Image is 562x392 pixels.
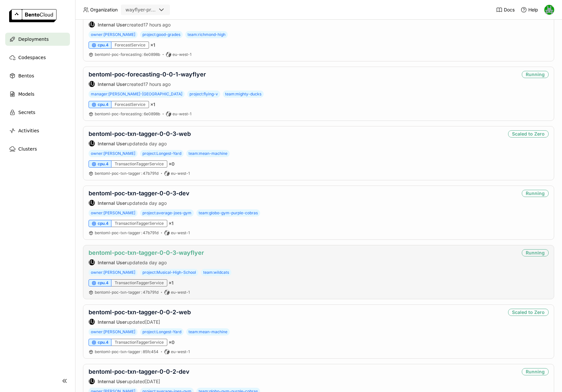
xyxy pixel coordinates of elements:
[89,368,190,375] a: bentoml-poc-txn-tagger-0-0-2-dev
[522,190,549,197] div: Running
[173,111,191,117] span: eu-west-1
[18,72,34,80] span: Bentos
[89,71,206,78] a: bentoml-poc-forecasting-0-0-1-wayflyer
[521,7,538,13] div: Help
[143,22,171,27] span: 17 hours ago
[18,54,46,61] span: Codespaces
[5,88,70,101] a: Models
[89,309,191,316] a: bentoml-poc-txn-tagger-0-0-2-web
[98,340,108,345] span: cpu.4
[196,209,260,217] span: team:globo-gym-purple-cobras
[89,21,191,28] div: created
[89,81,95,87] div: Internal User
[95,111,160,117] a: bentoml-poc-forecasting:6e0898b
[111,160,167,168] div: TransactionTaggerService
[522,249,549,256] div: Running
[18,90,34,98] span: Models
[98,42,108,48] span: cpu.4
[89,190,190,197] a: bentoml-poc-txn-tagger-0-0-3-dev
[145,141,167,146] span: a day ago
[98,280,108,286] span: cpu.4
[95,52,160,57] a: bentoml-poc-forecasting:6e0898b
[145,260,167,265] span: a day ago
[185,31,228,38] span: team:richmond-high
[18,127,39,135] span: Activities
[141,349,142,354] span: :
[89,259,95,265] div: IU
[5,33,70,46] a: Deployments
[98,221,108,226] span: cpu.4
[89,130,191,137] a: bentoml-poc-txn-tagger-0-0-3-web
[186,328,230,335] span: team:mean-machine
[98,319,127,325] strong: Internal User
[95,230,158,236] a: bentoml-poc-txn-tagger:47b791d
[145,319,160,325] span: [DATE]
[89,319,95,325] div: IU
[95,52,160,57] span: bentoml-poc-forecasting 6e0898b
[95,171,158,176] span: bentoml-poc-txn-tagger 47b791d
[89,150,138,157] span: owner:[PERSON_NAME]
[18,145,37,153] span: Clusters
[111,339,167,346] div: TransactionTaggerService
[89,378,95,384] div: Internal User
[89,81,95,87] div: IU
[169,220,174,226] span: × 1
[95,171,158,176] a: bentoml-poc-txn-tagger:47b791d
[89,21,95,28] div: Internal User
[98,260,127,265] strong: Internal User
[140,328,184,335] span: project:Longest-Yard
[522,368,549,375] div: Running
[89,269,138,276] span: owner:[PERSON_NAME]
[95,290,158,295] span: bentoml-poc-txn-tagger 47b791d
[187,90,220,98] span: project:flying-v
[143,81,171,87] span: 17 hours ago
[141,171,142,176] span: :
[89,259,95,266] div: Internal User
[157,7,157,13] input: Selected wayflyer-prod.
[111,41,149,49] div: ForecastService
[98,81,127,87] strong: Internal User
[111,220,167,227] div: TransactionTaggerService
[173,52,191,57] span: eu-west-1
[98,200,127,206] strong: Internal User
[508,309,549,316] div: Scaled to Zero
[98,141,127,146] strong: Internal User
[18,108,35,116] span: Secrets
[89,90,185,98] span: manager:[PERSON_NAME]-[GEOGRAPHIC_DATA]
[98,161,108,167] span: cpu.4
[528,7,538,13] span: Help
[89,22,95,27] div: IU
[89,200,190,206] div: updated
[98,379,127,384] strong: Internal User
[5,69,70,82] a: Bentos
[141,230,142,235] span: :
[90,7,118,13] span: Organization
[5,106,70,119] a: Secrets
[140,269,198,276] span: project:Musical-High-School
[186,150,230,157] span: team:mean-machine
[171,171,190,176] span: eu-west-1
[544,5,554,15] img: Sean Hickey
[169,339,174,345] span: × 0
[171,349,190,354] span: eu-west-1
[141,290,142,295] span: :
[140,209,194,217] span: project:average-joes-gym
[223,90,264,98] span: team:mighty-ducks
[95,230,158,235] span: bentoml-poc-txn-tagger 47b791d
[89,31,138,38] span: owner:[PERSON_NAME]
[95,349,158,354] a: bentoml-poc-txn-tagger:85fc454
[145,379,160,384] span: [DATE]
[145,200,167,206] span: a day ago
[171,230,190,236] span: eu-west-1
[95,111,160,116] span: bentoml-poc-forecasting 6e0898b
[95,290,158,295] a: bentoml-poc-txn-tagger:47b791d
[140,150,184,157] span: project:Longest-Yard
[89,328,138,335] span: owner:[PERSON_NAME]
[5,124,70,137] a: Activities
[150,102,155,107] span: × 1
[9,9,57,22] img: logo
[89,200,95,206] div: IU
[89,259,204,266] div: updated
[89,318,191,325] div: updated
[98,22,127,27] strong: Internal User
